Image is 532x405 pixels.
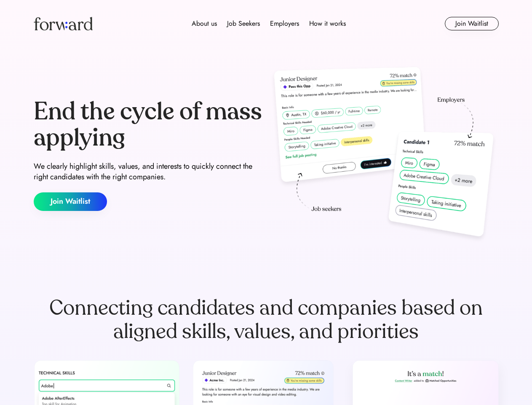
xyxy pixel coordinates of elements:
div: Employers [270,19,299,29]
img: hero-image.png [270,64,499,246]
div: Job Seekers [227,19,260,29]
div: We clearly highlight skills, values, and interests to quickly connect the right candidates with t... [34,161,263,182]
div: Connecting candidates and companies based on aligned skills, values, and priorities [34,296,499,343]
button: Join Waitlist [34,192,107,211]
img: Forward logo [34,17,93,30]
button: Join Waitlist [445,17,499,30]
div: End the cycle of mass applying [34,99,263,151]
div: How it works [309,19,346,29]
div: About us [192,19,217,29]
